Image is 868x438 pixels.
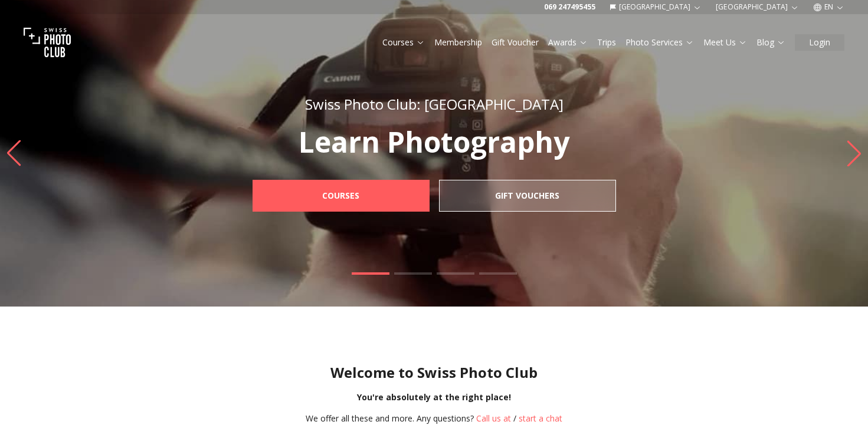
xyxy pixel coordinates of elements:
[544,2,595,12] a: 069 247495455
[495,190,559,202] b: Gift Vouchers
[492,37,539,48] a: Gift Voucher
[378,34,430,51] button: Courses
[621,34,699,51] button: Photo Services
[253,180,430,212] a: Courses
[756,37,785,48] a: Blog
[227,95,642,114] div: Swiss Photo Club: [GEOGRAPHIC_DATA]
[625,37,694,48] a: Photo Services
[306,413,474,424] span: We offer all these and more. Any questions?
[322,190,359,202] b: Courses
[24,19,71,66] img: Swiss photo club
[597,37,616,48] a: Trips
[227,128,642,156] p: Learn Photography
[439,180,616,212] a: Gift Vouchers
[487,34,543,51] button: Gift Voucher
[430,34,487,51] button: Membership
[543,34,592,51] button: Awards
[752,34,790,51] button: Blog
[434,37,482,48] a: Membership
[9,391,859,403] div: You're absolutely at the right place!
[548,37,588,48] a: Awards
[476,413,511,424] a: Call us at
[519,413,562,424] button: start a chat
[592,34,621,51] button: Trips
[382,37,425,48] a: Courses
[699,34,752,51] button: Meet Us
[795,34,844,51] button: Login
[9,363,859,382] h1: Welcome to Swiss Photo Club
[703,37,747,48] a: Meet Us
[306,413,562,424] div: /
